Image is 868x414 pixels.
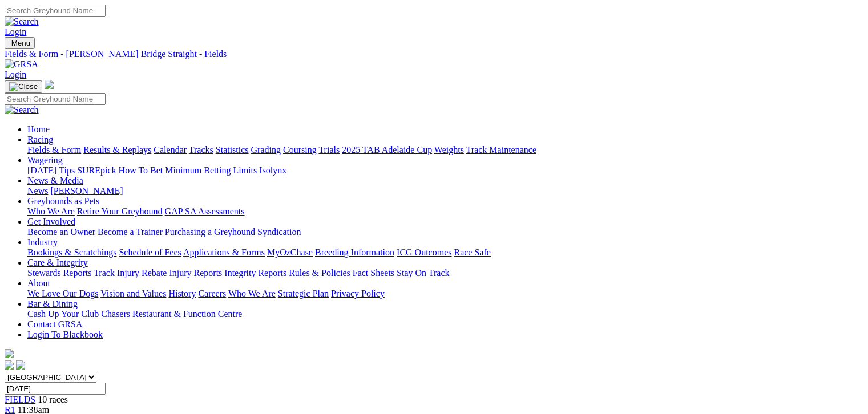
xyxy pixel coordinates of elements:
a: About [27,278,50,288]
div: Bar & Dining [27,309,863,319]
a: Become an Owner [27,227,95,237]
a: Care & Integrity [27,258,88,267]
div: Industry [27,247,863,258]
a: Tracks [189,145,213,155]
a: Racing [27,135,53,144]
div: News & Media [27,186,863,196]
a: Cash Up Your Club [27,309,99,319]
input: Select date [5,383,106,395]
div: Care & Integrity [27,268,863,278]
div: Get Involved [27,227,863,237]
a: Schedule of Fees [119,247,181,257]
img: GRSA [5,59,38,70]
a: History [168,289,196,298]
a: Careers [198,289,226,298]
a: We Love Our Dogs [27,289,98,298]
button: Toggle navigation [5,37,35,49]
a: Fact Sheets [353,268,394,278]
a: SUREpick [77,165,116,175]
input: Search [5,93,106,105]
a: Chasers Restaurant & Function Centre [101,309,242,319]
a: Login [5,27,26,36]
a: Vision and Values [100,289,166,298]
a: Retire Your Greyhound [77,206,163,216]
a: Applications & Forms [183,247,265,257]
a: Login [5,70,26,79]
input: Search [5,5,106,17]
span: 10 races [38,395,68,404]
a: Purchasing a Greyhound [165,227,255,237]
button: Toggle navigation [5,80,42,93]
a: Integrity Reports [224,268,286,278]
a: Minimum Betting Limits [165,165,257,175]
a: Isolynx [259,165,286,175]
a: Coursing [283,145,317,155]
a: ICG Outcomes [397,247,451,257]
a: Contact GRSA [27,319,82,329]
a: Breeding Information [315,247,394,257]
a: Statistics [216,145,249,155]
a: Greyhounds as Pets [27,196,99,206]
a: [PERSON_NAME] [50,186,123,196]
img: twitter.svg [16,360,25,370]
a: Injury Reports [169,268,222,278]
a: MyOzChase [267,247,313,257]
a: Who We Are [228,289,276,298]
div: About [27,289,863,299]
a: How To Bet [119,165,163,175]
a: Track Injury Rebate [94,268,167,278]
a: Stay On Track [397,268,449,278]
a: Bar & Dining [27,299,78,309]
img: facebook.svg [5,360,14,370]
img: Search [5,105,39,115]
a: Fields & Form [27,145,81,155]
a: Get Involved [27,217,75,226]
a: Grading [251,145,281,155]
a: News & Media [27,176,83,185]
img: logo-grsa-white.png [45,80,54,89]
a: [DATE] Tips [27,165,75,175]
a: Industry [27,237,58,247]
a: Stewards Reports [27,268,91,278]
span: Menu [11,39,30,47]
a: Privacy Policy [331,289,385,298]
a: Bookings & Scratchings [27,247,116,257]
img: Close [9,82,38,91]
a: Calendar [154,145,187,155]
a: Weights [434,145,464,155]
a: Rules & Policies [289,268,350,278]
div: Racing [27,145,863,155]
img: Search [5,17,39,27]
img: logo-grsa-white.png [5,349,14,358]
a: Syndication [257,227,301,237]
a: Home [27,124,50,134]
a: FIELDS [5,395,35,404]
a: Become a Trainer [98,227,163,237]
a: Track Maintenance [466,145,536,155]
div: Greyhounds as Pets [27,206,863,217]
a: Fields & Form - [PERSON_NAME] Bridge Straight - Fields [5,49,863,59]
a: Strategic Plan [278,289,329,298]
a: 2025 TAB Adelaide Cup [342,145,432,155]
a: Results & Replays [83,145,151,155]
a: Trials [318,145,340,155]
a: GAP SA Assessments [165,206,245,216]
a: Login To Blackbook [27,330,103,339]
a: Wagering [27,155,63,165]
a: Race Safe [454,247,490,257]
div: Wagering [27,165,863,176]
a: Who We Are [27,206,75,216]
a: News [27,186,48,196]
